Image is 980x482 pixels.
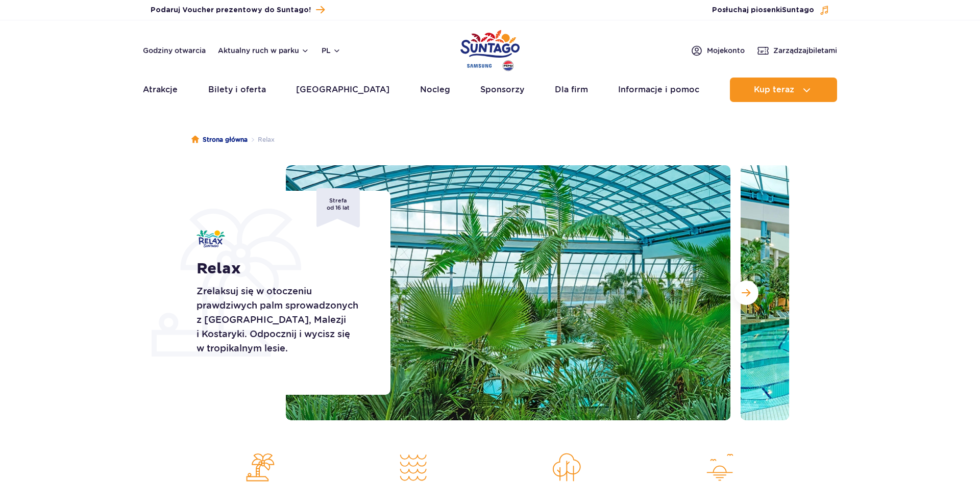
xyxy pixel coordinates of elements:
[191,135,248,145] a: Strona główna
[691,44,745,57] a: Mojekonto
[757,44,837,57] a: Zarządzajbiletami
[707,45,745,56] span: Moje konto
[460,26,520,72] a: Park of Poland
[151,5,311,15] span: Podaruj Voucher prezentowy do Suntago!
[248,135,275,145] li: Relax
[151,3,325,17] a: Podaruj Voucher prezentowy do Suntago!
[712,5,814,15] span: Posłuchaj piosenki
[730,78,837,102] button: Kup teraz
[712,5,829,15] button: Posłuchaj piosenkiSuntago
[782,7,814,14] span: Suntago
[208,78,266,102] a: Bilety i oferta
[143,45,206,56] a: Godziny otwarcia
[218,46,309,55] button: Aktualny ruch w parku
[197,284,367,356] p: Zrelaksuj się w otoczeniu prawdziwych palm sprowadzonych z [GEOGRAPHIC_DATA], Malezji i Kostaryki...
[143,78,178,102] a: Atrakcje
[197,260,367,278] h1: Relax
[555,78,588,102] a: Dla firm
[197,230,225,247] img: Relax
[480,78,524,102] a: Sponsorzy
[316,188,360,227] span: Strefa od 16 lat
[754,85,794,94] span: Kup teraz
[734,281,758,305] button: Następny slajd
[420,78,450,102] a: Nocleg
[618,78,699,102] a: Informacje i pomoc
[296,78,389,102] a: [GEOGRAPHIC_DATA]
[773,45,837,56] span: Zarządzaj biletami
[322,45,341,56] button: pl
